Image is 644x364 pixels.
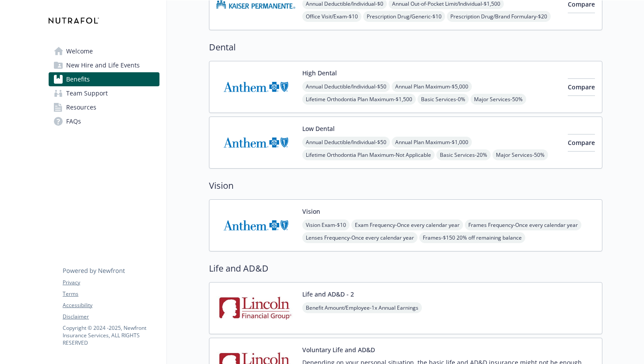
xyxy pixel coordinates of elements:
[302,345,375,354] button: Voluntary Life and AD&D
[66,114,81,128] span: FAQs
[209,179,602,192] h2: Vision
[392,81,472,92] span: Annual Plan Maximum - $5,000
[568,138,595,147] span: Compare
[302,81,390,92] span: Annual Deductible/Individual - $50
[49,72,159,86] a: Benefits
[568,83,595,91] span: Compare
[66,100,96,114] span: Resources
[492,149,548,160] span: Major Services - 50%
[63,290,159,298] a: Terms
[302,302,422,313] span: Benefit Amount/Employee - 1x Annual Earnings
[302,11,361,22] span: Office Visit/Exam - $10
[209,262,602,275] h2: Life and AD&D
[419,232,525,243] span: Frames - $150 20% off remaining balance
[49,100,159,114] a: Resources
[49,44,159,58] a: Welcome
[66,58,140,72] span: New Hire and Life Events
[363,11,445,22] span: Prescription Drug/Generic - $10
[568,134,595,152] button: Compare
[447,11,551,22] span: Prescription Drug/Brand Formulary - $20
[302,207,320,216] button: Vision
[351,219,463,230] span: Exam Frequency - Once every calendar year
[302,149,435,160] span: Lifetime Orthodontia Plan Maximum - Not Applicable
[436,149,491,160] span: Basic Services - 20%
[63,324,159,346] p: Copyright © 2024 - 2025 , Newfront Insurance Services, ALL RIGHTS RESERVED
[392,137,472,148] span: Annual Plan Maximum - $1,000
[216,124,295,161] img: Anthem Blue Cross carrier logo
[63,313,159,321] a: Disclaimer
[568,78,595,96] button: Compare
[302,137,390,148] span: Annual Deductible/Individual - $50
[216,68,295,106] img: Anthem Blue Cross carrier logo
[49,114,159,128] a: FAQs
[216,207,295,244] img: Anthem Blue Cross carrier logo
[302,124,335,133] button: Low Dental
[302,219,350,230] span: Vision Exam - $10
[302,232,418,243] span: Lenses Frequency - Once every calendar year
[66,44,93,58] span: Welcome
[63,301,159,309] a: Accessibility
[66,86,108,100] span: Team Support
[63,279,159,286] a: Privacy
[49,58,159,72] a: New Hire and Life Events
[465,219,581,230] span: Frames Frequency - Once every calendar year
[66,72,90,86] span: Benefits
[209,41,602,54] h2: Dental
[302,290,354,299] button: Life and AD&D - 2
[49,86,159,100] a: Team Support
[216,290,295,327] img: Lincoln Financial Group carrier logo
[302,94,416,105] span: Lifetime Orthodontia Plan Maximum - $1,500
[471,94,526,105] span: Major Services - 50%
[302,68,337,78] button: High Dental
[418,94,469,105] span: Basic Services - 0%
